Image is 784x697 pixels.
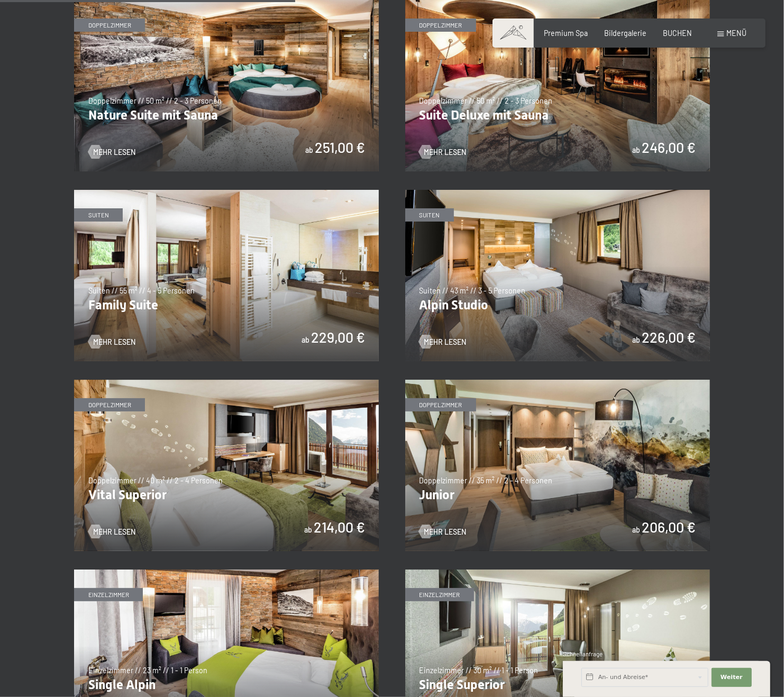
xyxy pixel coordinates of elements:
[544,29,588,38] a: Premium Spa
[88,527,135,537] a: Mehr Lesen
[604,29,646,38] a: Bildergalerie
[93,337,135,347] span: Mehr Lesen
[88,147,135,158] a: Mehr Lesen
[721,673,743,682] span: Weiter
[712,668,752,687] button: Weiter
[419,527,466,537] a: Mehr Lesen
[93,147,135,158] span: Mehr Lesen
[74,380,379,551] img: Vital Superior
[93,527,135,537] span: Mehr Lesen
[405,380,710,386] a: Junior
[405,380,710,551] img: Junior
[424,527,466,537] span: Mehr Lesen
[419,337,466,347] a: Mehr Lesen
[424,147,466,158] span: Mehr Lesen
[74,190,379,196] a: Family Suite
[88,337,135,347] a: Mehr Lesen
[74,190,379,361] img: Family Suite
[74,380,379,386] a: Vital Superior
[405,190,710,361] img: Alpin Studio
[727,29,747,38] span: Menü
[405,570,710,575] a: Single Superior
[424,337,466,347] span: Mehr Lesen
[563,650,603,657] span: Schnellanfrage
[419,147,466,158] a: Mehr Lesen
[663,29,692,38] a: BUCHEN
[405,190,710,196] a: Alpin Studio
[74,570,379,575] a: Single Alpin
